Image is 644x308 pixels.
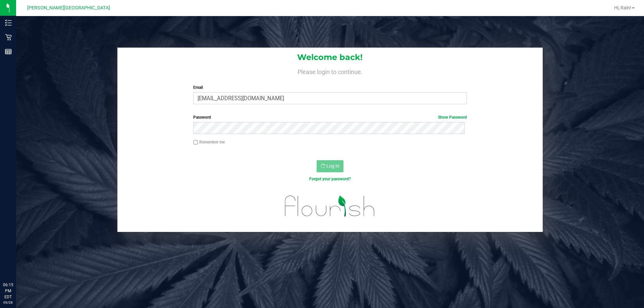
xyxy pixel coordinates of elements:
[5,19,12,26] inline-svg: Inventory
[117,53,543,62] h1: Welcome back!
[193,139,225,145] label: Remember me
[3,282,13,300] p: 06:15 PM EDT
[317,160,343,172] button: Log In
[438,115,467,120] a: Show Password
[27,5,110,11] span: [PERSON_NAME][GEOGRAPHIC_DATA]
[3,300,13,305] p: 09/28
[5,34,12,41] inline-svg: Retail
[117,67,543,75] h4: Please login to continue.
[193,115,211,120] span: Password
[614,5,631,10] span: Hi, Rain!
[309,177,351,181] a: Forgot your password?
[326,163,339,169] span: Log In
[193,84,467,90] label: Email
[5,48,12,55] inline-svg: Reports
[193,140,198,145] input: Remember me
[277,189,383,223] img: flourish_logo.svg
